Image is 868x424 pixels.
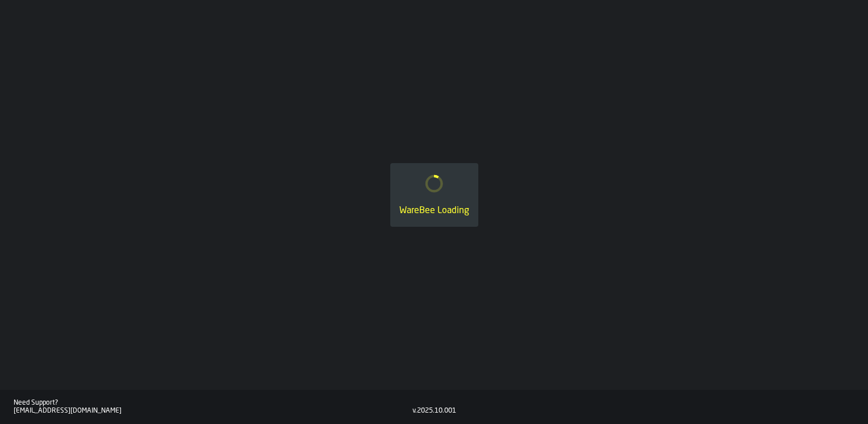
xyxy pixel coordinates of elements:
[14,399,412,415] a: Need Support?[EMAIL_ADDRESS][DOMAIN_NAME]
[14,399,412,407] div: Need Support?
[14,407,412,415] div: [EMAIL_ADDRESS][DOMAIN_NAME]
[417,407,456,415] div: 2025.10.001
[412,407,417,415] div: v.
[399,204,469,218] div: WareBee Loading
